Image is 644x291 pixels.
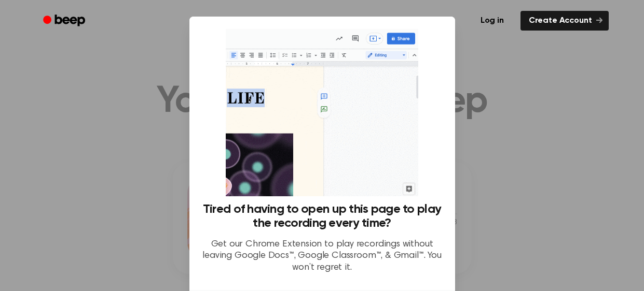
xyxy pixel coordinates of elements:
[226,29,418,196] img: Beep extension in action
[202,239,443,274] p: Get our Chrome Extension to play recordings without leaving Google Docs™, Google Classroom™, & Gm...
[36,11,94,31] a: Beep
[202,202,443,230] h3: Tired of having to open up this page to play the recording every time?
[520,11,609,31] a: Create Account
[470,9,514,33] a: Log in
